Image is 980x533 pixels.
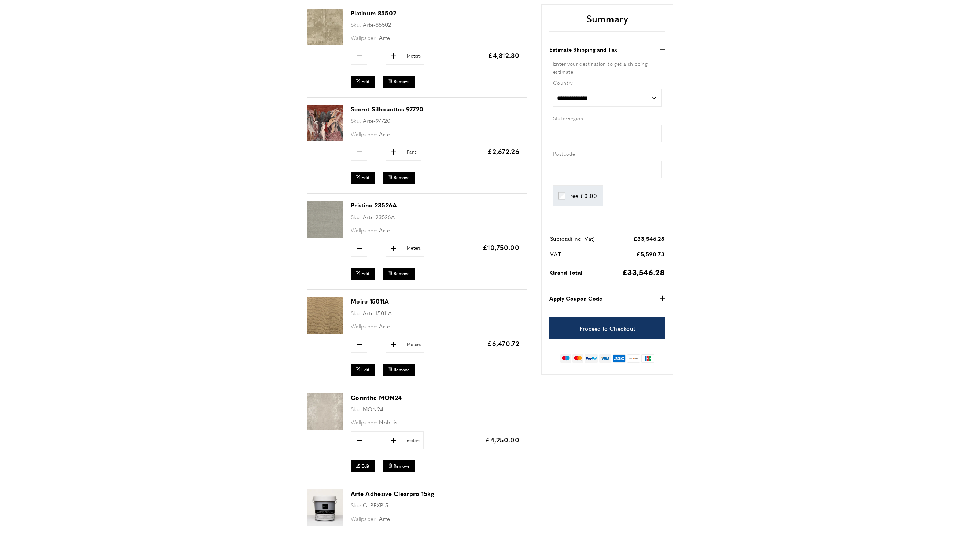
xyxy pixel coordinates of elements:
[361,271,369,277] span: Edit
[403,341,423,348] span: Meters
[383,172,415,184] button: Remove Secret Silhouettes 97720
[351,515,377,522] span: Wallpaper:
[351,297,389,305] a: Moire 15011A
[633,234,664,242] span: £33,546.28
[307,232,343,239] a: Pristine 23526A
[307,393,343,430] img: Corinthe MON24
[553,78,662,86] label: Country
[549,294,602,303] strong: Apply Coupon Code
[572,354,583,363] img: mastercard
[351,21,361,28] span: Sku:
[351,393,402,402] a: Corinthe MON24
[363,213,395,221] span: Arte-23526A
[351,117,361,124] span: Sku:
[550,250,561,258] span: VAT
[379,515,390,522] span: Arte
[403,437,423,444] span: meters
[394,271,410,277] span: Remove
[307,489,343,526] img: Arte Adhesive Clearpro 15kg
[307,297,343,334] img: Moire 15011A
[351,309,361,317] span: Sku:
[553,59,662,76] div: Enter your destination to get a shipping estimate.
[307,425,343,431] a: Corinthe MON24
[636,250,664,257] span: £5,590.73
[550,235,571,242] span: Subtotal
[549,12,665,32] h2: Summary
[379,418,397,426] span: Nobilis
[483,243,519,252] span: £10,750.00
[351,460,375,472] a: Edit Corinthe MON24
[622,266,664,277] span: £33,546.28
[351,322,377,330] span: Wallpaper:
[487,147,519,156] span: £2,672.26
[351,76,375,88] a: Edit Platinum 85502
[394,78,410,85] span: Remove
[351,201,397,209] a: Pristine 23526A
[351,364,375,376] a: Edit Moire 15011A
[627,354,640,363] img: discover
[403,245,423,251] span: Meters
[361,463,369,469] span: Edit
[363,405,384,413] span: MON24
[403,148,420,155] span: Panel
[307,136,343,143] a: Secret Silhouettes 97720
[394,174,410,181] span: Remove
[383,76,415,88] button: Remove Platinum 85502
[580,191,597,199] span: £0.00
[550,268,582,276] span: Grand Total
[549,45,665,54] button: Estimate Shipping and Tax
[379,226,390,234] span: Arte
[363,501,388,509] span: CLPEXP15
[363,21,391,28] span: Arte-85502
[351,213,361,221] span: Sku:
[571,235,595,242] span: (inc. Vat)
[351,172,375,184] a: Edit Secret Silhouettes 97720
[549,317,665,339] a: Proceed to Checkout
[383,364,415,376] button: Remove Moire 15011A
[307,9,343,45] img: Platinum 85502
[361,78,369,85] span: Edit
[351,489,434,498] a: Arte Adhesive Clearpro 15kg
[307,105,343,141] img: Secret Silhouettes 97720
[351,226,377,234] span: Wallpaper:
[599,354,611,363] img: visa
[585,354,598,363] img: paypal
[379,34,390,41] span: Arte
[379,322,390,330] span: Arte
[351,9,396,17] a: Platinum 85502
[379,130,390,138] span: Arte
[351,105,423,113] a: Secret Silhouettes 97720
[307,328,343,335] a: Moire 15011A
[394,367,410,373] span: Remove
[363,309,392,317] span: Arte-15011A
[549,294,665,303] button: Apply Coupon Code
[553,185,662,206] div: Shipping Methods
[567,191,579,199] span: Free
[485,435,519,444] span: £4,250.00
[363,117,391,124] span: Arte-97720
[351,501,361,509] span: Sku:
[394,463,410,469] span: Remove
[549,45,617,54] strong: Estimate Shipping and Tax
[351,34,377,41] span: Wallpaper:
[351,405,361,413] span: Sku:
[553,114,662,122] label: State/Region
[641,354,654,363] img: jcb
[383,460,415,472] button: Remove Corinthe MON24
[487,339,519,348] span: £6,470.72
[383,268,415,280] button: Remove Pristine 23526A
[351,418,377,426] span: Wallpaper:
[307,201,343,238] img: Pristine 23526A
[351,130,377,138] span: Wallpaper:
[361,174,369,181] span: Edit
[307,40,343,47] a: Platinum 85502
[403,52,423,59] span: Meters
[553,150,662,158] label: Postcode
[488,51,519,60] span: £4,812.30
[361,367,369,373] span: Edit
[307,521,343,527] a: Arte Adhesive Clearpro 15kg
[560,354,571,363] img: maestro
[351,268,375,280] a: Edit Pristine 23526A
[613,354,626,363] img: american-express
